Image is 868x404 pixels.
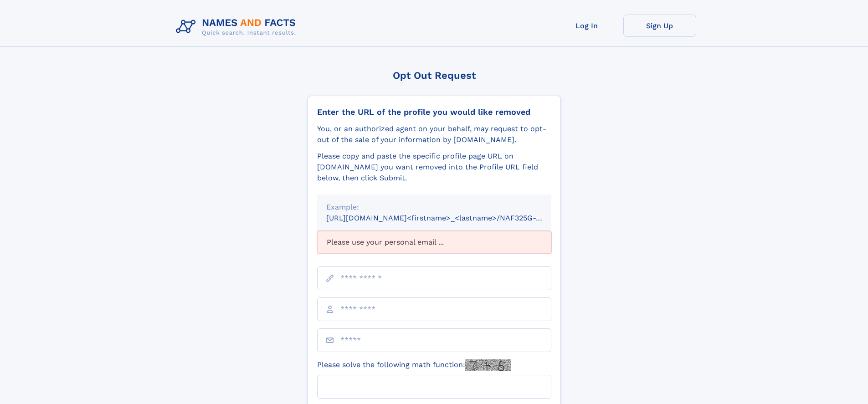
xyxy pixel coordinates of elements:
img: Logo Names and Facts [172,15,303,39]
div: You, or an authorized agent on your behalf, may request to opt-out of the sale of your informatio... [317,123,551,145]
label: Please solve the following math function: [317,359,511,371]
div: Opt Out Request [308,70,561,81]
div: Example: [326,202,542,213]
div: Please use your personal email ... [317,231,551,254]
div: Please copy and paste the specific profile page URL on [DOMAIN_NAME] you want removed into the Pr... [317,151,551,184]
a: Log In [550,15,623,37]
a: Sign Up [623,15,696,37]
small: [URL][DOMAIN_NAME]<firstname>_<lastname>/NAF325G-xxxxxxxx [326,214,569,222]
div: Enter the URL of the profile you would like removed [317,107,551,117]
